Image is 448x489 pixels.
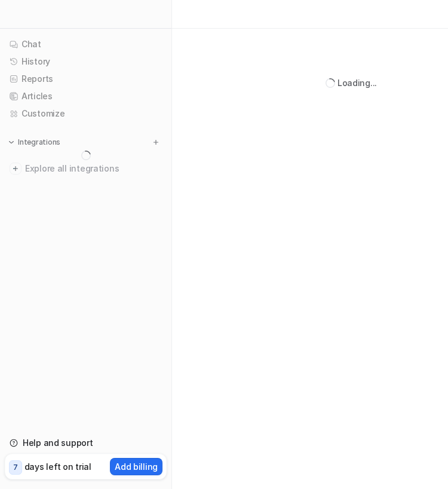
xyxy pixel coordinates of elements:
[13,462,18,473] p: 7
[24,460,91,473] p: days left on trial
[18,137,60,147] p: Integrations
[10,163,22,175] img: explore all integrations
[115,460,158,473] p: Add billing
[5,71,167,87] a: Reports
[337,77,377,89] div: Loading...
[5,160,167,177] a: Explore all integrations
[5,88,167,105] a: Articles
[5,53,167,70] a: History
[5,36,167,53] a: Chat
[5,435,167,451] a: Help and support
[5,136,64,148] button: Integrations
[5,105,167,122] a: Customize
[152,138,160,146] img: menu_add.svg
[110,458,162,475] button: Add billing
[25,159,162,178] span: Explore all integrations
[7,138,16,146] img: expand menu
